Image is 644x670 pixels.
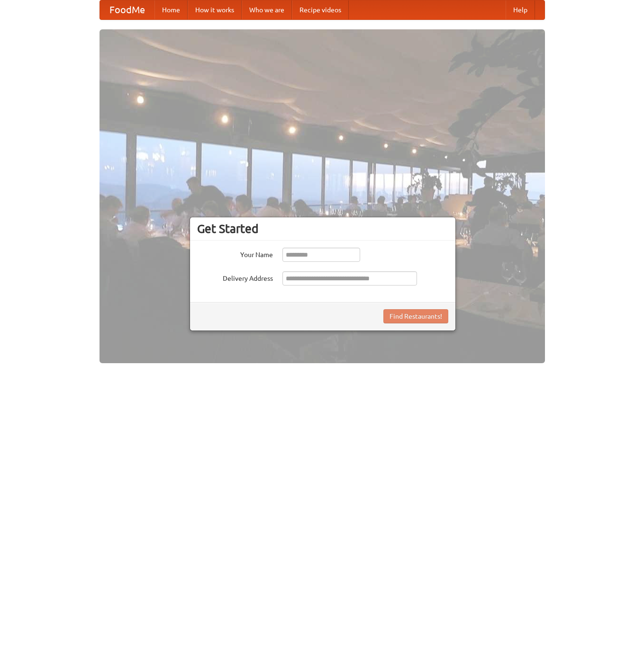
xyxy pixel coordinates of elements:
[242,0,292,19] a: Who we are
[197,222,448,236] h3: Get Started
[506,0,535,19] a: Help
[188,0,242,19] a: How it works
[197,248,273,259] label: Your Name
[100,0,154,19] a: FoodMe
[383,309,448,323] button: Find Restaurants!
[197,271,273,283] label: Delivery Address
[292,0,349,19] a: Recipe videos
[154,0,188,19] a: Home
